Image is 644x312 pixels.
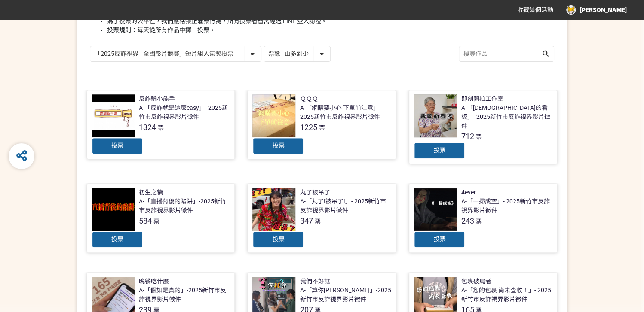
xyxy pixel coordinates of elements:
[111,142,123,149] span: 投票
[461,286,552,304] div: A-「您的包裹 尚未查收！」- 2025新竹市反詐視界影片徵件
[300,123,317,132] span: 1225
[300,197,391,215] div: A-「丸了!被吊了!」- 2025新竹市反詐視界影片徵件
[409,90,557,164] a: 即刻開拍工作室A-「[DEMOGRAPHIC_DATA]的看板」- 2025新竹市反詐視界影片徵件712票投票
[300,277,330,286] div: 我們不好誆
[433,147,445,154] span: 投票
[139,286,230,304] div: A-「假如是真的」-2025新竹市反詐視界影片徵件
[461,277,491,286] div: 包裹破局者
[272,142,284,149] span: 投票
[87,90,235,159] a: 反詐騙小能手A-「反詐就是這麼easy」- 2025新竹市反詐視界影片徵件1324票投票
[158,124,164,131] span: 票
[409,183,557,253] a: 4everA-「一掃成空」- 2025新竹市反詐視界影片徵件243票投票
[300,94,318,103] div: ＱＱＱ
[314,218,320,225] span: 票
[300,103,391,121] div: A-「網購要小心 下單前注意」- 2025新竹市反詐視界影片徵件
[461,197,552,215] div: A-「一掃成空」- 2025新竹市反詐視界影片徵件
[300,216,313,225] span: 347
[139,188,163,197] div: 初生之犢
[461,188,475,197] div: 4ever
[107,17,554,26] li: 為了投票的公平性，我們嚴格禁止灌票行為，所有投票者皆需經過 LINE 登入認證。
[139,277,169,286] div: 晚餐吃什麼
[153,218,159,225] span: 票
[459,46,554,61] input: 搜尋作品
[461,103,552,130] div: A-「[DEMOGRAPHIC_DATA]的看板」- 2025新竹市反詐視界影片徵件
[433,236,445,242] span: 投票
[139,123,156,132] span: 1324
[300,286,391,304] div: A-「算你[PERSON_NAME]」-2025新竹市反詐視界影片徵件
[248,183,396,253] a: 丸了被吊了A-「丸了!被吊了!」- 2025新竹市反詐視界影片徵件347票投票
[461,216,474,225] span: 243
[139,216,152,225] span: 584
[107,26,554,35] li: 投票規則：每天從所有作品中擇一投票。
[272,236,284,242] span: 投票
[139,197,230,215] div: A-「直播背後的陷阱」-2025新竹市反詐視界影片徵件
[319,124,325,131] span: 票
[517,6,553,13] span: 收藏這個活動
[475,133,481,140] span: 票
[475,218,481,225] span: 票
[248,90,396,159] a: ＱＱＱA-「網購要小心 下單前注意」- 2025新竹市反詐視界影片徵件1225票投票
[461,132,474,141] span: 712
[111,236,123,242] span: 投票
[139,94,175,103] div: 反詐騙小能手
[139,103,230,121] div: A-「反詐就是這麼easy」- 2025新竹市反詐視界影片徵件
[461,94,503,103] div: 即刻開拍工作室
[300,188,330,197] div: 丸了被吊了
[87,183,235,253] a: 初生之犢A-「直播背後的陷阱」-2025新竹市反詐視界影片徵件584票投票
